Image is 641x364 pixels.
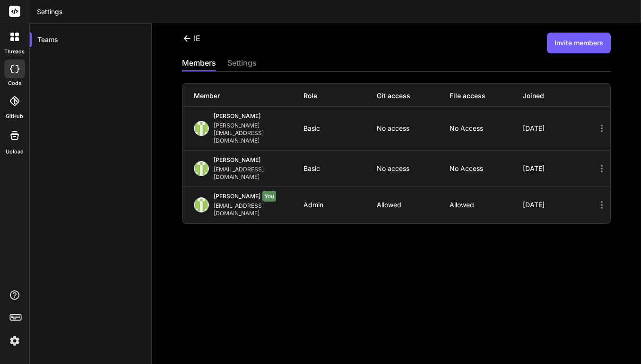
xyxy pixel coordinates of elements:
label: GitHub [6,112,23,120]
div: Basic [303,125,377,132]
div: Git access [377,91,450,101]
label: Upload [6,148,24,156]
div: IE [182,33,200,44]
p: Allowed [450,201,523,209]
p: No access [377,125,450,132]
div: [DATE] [523,165,596,172]
label: threads [4,48,25,56]
span: [PERSON_NAME] [214,112,260,119]
span: You [262,191,276,202]
div: members [182,57,216,70]
label: code [8,79,21,87]
div: [DATE] [523,201,596,209]
div: Basic [303,165,377,172]
div: [DATE] [523,125,596,132]
span: [PERSON_NAME] [214,156,260,163]
img: profile_image [194,121,209,136]
div: [EMAIL_ADDRESS][DOMAIN_NAME] [214,166,303,181]
div: [EMAIL_ADDRESS][DOMAIN_NAME] [214,202,303,217]
p: No access [450,165,523,172]
div: Joined [523,91,596,101]
p: Allowed [377,201,450,209]
div: settings [227,57,257,70]
p: No access [377,165,450,172]
div: Role [303,91,377,101]
span: [PERSON_NAME] [214,193,260,200]
div: Teams [30,29,151,50]
div: File access [450,91,523,101]
p: No access [450,125,523,132]
div: Admin [303,201,377,209]
img: profile_image [194,161,209,176]
img: profile_image [194,197,209,212]
img: settings [7,333,23,349]
button: Invite members [547,33,611,53]
div: [PERSON_NAME][EMAIL_ADDRESS][DOMAIN_NAME] [214,122,303,144]
div: Member [194,91,303,101]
